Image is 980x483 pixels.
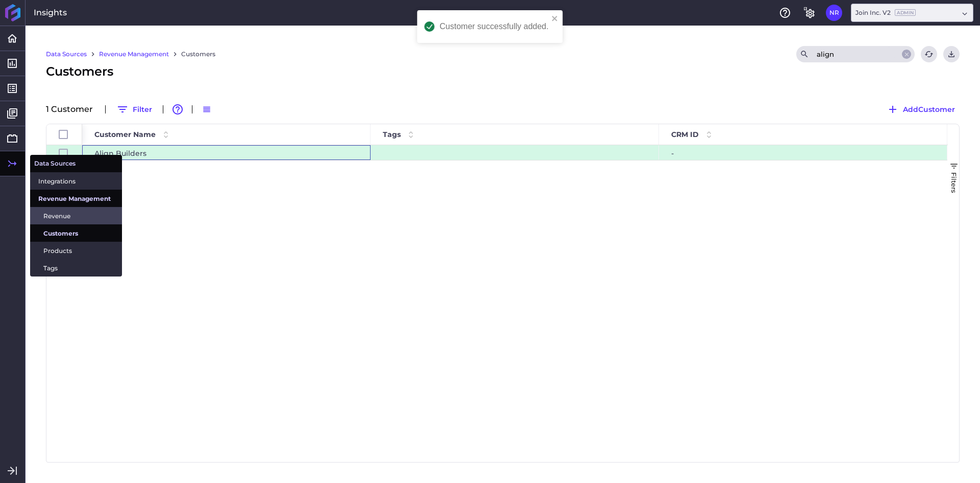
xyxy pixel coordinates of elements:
div: Press SPACE to select this row. [46,145,82,160]
div: - [659,145,947,160]
button: Refresh [921,46,937,62]
button: User Menu [943,46,960,62]
button: User Menu [826,5,842,21]
span: Add Customer [903,104,955,115]
button: AddCustomer [882,101,960,118]
button: close [552,14,559,24]
span: CRM ID [671,130,699,139]
button: Help [777,5,793,21]
span: Filters [950,172,958,193]
a: Revenue Management [99,50,169,59]
button: Search by [796,46,813,62]
a: Customers [181,50,215,59]
button: General Settings [801,5,818,21]
div: Align Builders [82,145,371,160]
span: Tags [383,130,401,139]
ins: Admin [895,9,916,16]
span: Customer Name [94,130,156,139]
div: Press SPACE to select this row. [82,145,947,160]
button: Filter [112,101,157,118]
div: 1 Customer [46,105,99,113]
div: Customer successfully added. [439,22,548,31]
div: Join Inc. V2 [855,8,916,17]
a: Data Sources [46,50,87,59]
div: Dropdown select [851,4,973,22]
button: Close search [902,50,911,59]
span: Customers [46,62,113,81]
